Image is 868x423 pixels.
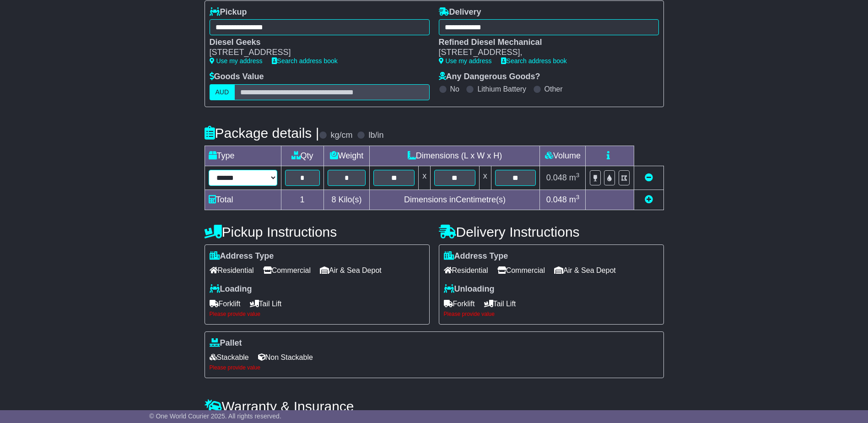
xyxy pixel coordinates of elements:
div: Please provide value [444,311,659,317]
label: AUD [210,84,235,100]
span: 0.048 [546,173,567,182]
label: Unloading [444,284,495,294]
div: [STREET_ADDRESS], [439,48,650,58]
label: kg/cm [330,130,352,141]
span: m [569,195,580,204]
sup: 3 [576,172,580,179]
span: © One World Courier 2025. All rights reserved. [149,412,281,420]
span: Tail Lift [484,297,516,311]
span: Air & Sea Depot [320,263,382,277]
td: Qty [281,146,323,166]
td: Total [205,190,281,210]
a: Search address book [501,57,567,65]
span: Commercial [263,263,311,277]
label: Address Type [444,251,508,261]
a: Add new item [645,195,653,204]
div: Please provide value [210,364,659,371]
h4: Pickup Instructions [205,224,430,239]
sup: 3 [576,194,580,201]
td: x [419,166,431,190]
a: Use my address [210,57,263,65]
td: Kilo(s) [323,190,370,210]
span: 0.048 [546,195,567,204]
label: lb/in [368,130,383,141]
span: Stackable [210,350,249,364]
label: Address Type [210,251,274,261]
td: Dimensions in Centimetre(s) [370,190,540,210]
div: Refined Diesel Mechanical [439,38,650,48]
label: Other [545,85,563,93]
span: m [569,173,580,182]
span: Non Stackable [258,350,313,364]
div: Please provide value [210,311,425,317]
td: x [479,166,491,190]
label: No [450,85,459,93]
h4: Delivery Instructions [439,224,664,239]
td: 1 [281,190,323,210]
td: Weight [323,146,370,166]
label: Loading [210,284,252,294]
span: Air & Sea Depot [554,263,616,277]
span: 8 [331,195,336,204]
div: [STREET_ADDRESS] [210,48,421,58]
div: Diesel Geeks [210,38,421,48]
label: Delivery [439,7,481,17]
label: Goods Value [210,72,264,82]
h4: Package details | [205,125,319,141]
td: Dimensions (L x W x H) [370,146,540,166]
span: Tail Lift [250,297,282,311]
span: Residential [210,263,254,277]
label: Lithium Battery [477,85,526,93]
span: Forklift [210,297,241,311]
label: Pallet [210,338,242,348]
a: Search address book [272,57,338,65]
a: Use my address [439,57,492,65]
td: Type [205,146,281,166]
td: Volume [540,146,586,166]
h4: Warranty & Insurance [205,399,664,414]
a: Remove this item [645,173,653,182]
span: Commercial [497,263,545,277]
span: Residential [444,263,488,277]
label: Pickup [210,7,247,17]
span: Forklift [444,297,475,311]
label: Any Dangerous Goods? [439,72,540,82]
